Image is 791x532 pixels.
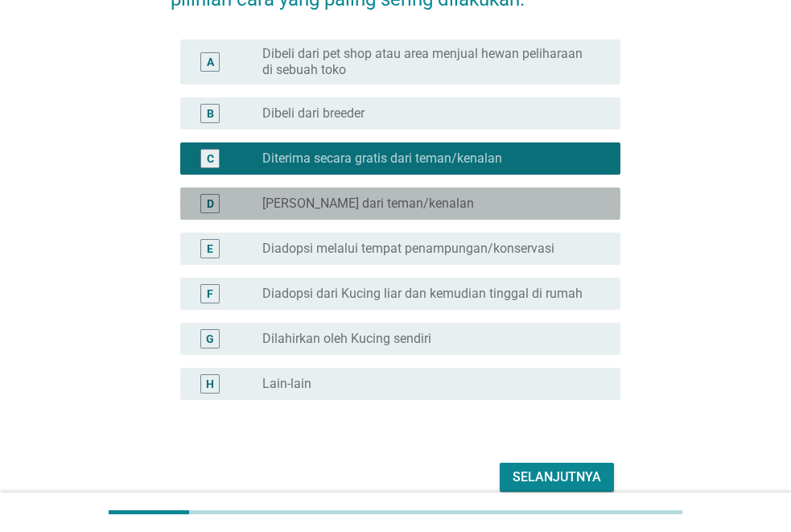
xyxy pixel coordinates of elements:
[207,53,214,70] div: A
[262,105,365,122] label: Dibeli dari breeder
[206,375,214,392] div: H
[500,463,614,492] button: Selanjutnya
[262,331,431,347] label: Dilahirkan oleh Kucing sendiri
[207,195,214,212] div: D
[513,468,601,487] div: Selanjutnya
[262,376,311,392] label: Lain-lain
[262,286,583,302] label: Diadopsi dari Kucing liar dan kemudian tinggal di rumah
[206,330,214,347] div: G
[207,285,213,302] div: F
[262,196,474,212] label: [PERSON_NAME] dari teman/kenalan
[262,46,595,78] label: Dibeli dari pet shop atau area menjual hewan peliharaan di sebuah toko
[207,150,214,167] div: C
[262,241,554,257] label: Diadopsi melalui tempat penampungan/konservasi
[207,240,213,257] div: E
[207,105,214,122] div: B
[262,151,502,167] label: Diterima secara gratis dari teman/kenalan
